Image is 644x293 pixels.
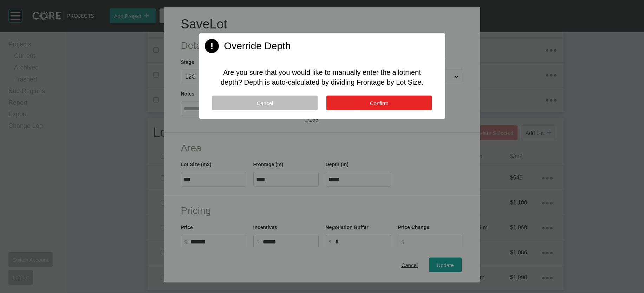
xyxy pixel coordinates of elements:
[257,100,273,106] span: Cancel
[326,96,432,110] button: Confirm
[370,100,389,106] span: Confirm
[216,67,428,87] p: Are you sure that you would like to manually enter the allotment depth? Depth is auto-calculated ...
[224,39,291,53] h2: Override Depth
[212,96,318,110] button: Cancel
